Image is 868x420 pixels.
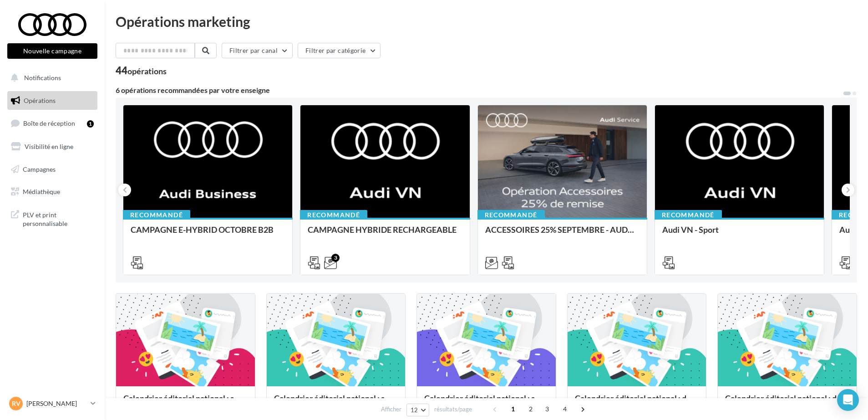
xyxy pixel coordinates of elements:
div: Recommandé [655,210,722,220]
a: Visibilité en ligne [5,137,99,156]
a: Boîte de réception1 [5,113,99,133]
span: Opérations [24,97,56,104]
button: 12 [406,404,430,416]
div: Calendrier éditorial national : semaine du 22.09 au 28.09 [123,394,248,412]
div: Recommandé [477,210,545,220]
div: Calendrier éditorial national : semaine du 15.09 au 21.09 [274,394,398,412]
span: Visibilité en ligne [25,143,73,150]
span: Afficher [381,405,401,414]
div: 6 opérations recommandées par votre enseigne [116,87,843,94]
a: Opérations [5,91,99,110]
p: [PERSON_NAME] [26,399,87,408]
span: Notifications [24,74,61,82]
span: résultats/page [434,405,472,414]
div: Open Intercom Messenger [837,389,859,411]
span: PLV et print personnalisable [23,209,94,228]
div: Calendrier éditorial national : du 02.09 au 15.09 [575,394,699,412]
span: Boîte de réception [23,119,75,127]
span: Campagnes [23,165,56,173]
div: Audi VN - Sport [662,225,817,243]
div: Opérations marketing [116,15,857,28]
a: Médiathèque [5,182,99,201]
div: CAMPAGNE E-HYBRID OCTOBRE B2B [131,225,285,243]
a: Campagnes [5,160,99,179]
button: Nouvelle campagne [7,43,97,59]
div: 1 [87,120,94,128]
span: 3 [540,402,554,416]
button: Filtrer par catégorie [298,43,381,58]
span: 12 [411,406,418,414]
div: opérations [127,67,167,75]
div: ACCESSOIRES 25% SEPTEMBRE - AUDI SERVICE [485,225,640,243]
span: 1 [506,402,520,416]
span: Médiathèque [23,188,60,195]
div: 44 [116,66,167,76]
span: 4 [558,402,572,416]
div: CAMPAGNE HYBRIDE RECHARGEABLE [308,225,462,234]
span: RV [12,399,20,408]
a: RV [PERSON_NAME] [7,395,97,412]
div: Calendrier éditorial national : du 02.09 au 09.09 [725,394,849,412]
button: Notifications [5,68,96,87]
button: Filtrer par canal [222,43,293,58]
div: Recommandé [123,210,190,220]
span: 2 [523,402,538,416]
div: 3 [331,254,340,262]
div: Calendrier éditorial national : semaine du 08.09 au 14.09 [424,394,548,412]
div: Recommandé [300,210,367,220]
a: PLV et print personnalisable [5,205,99,232]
